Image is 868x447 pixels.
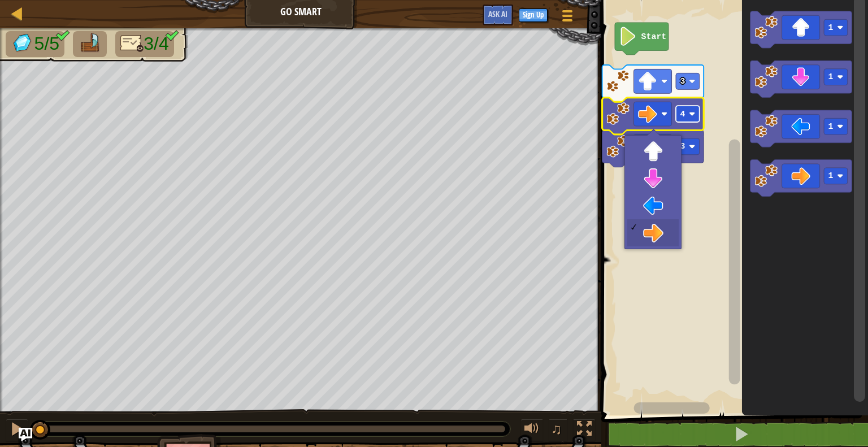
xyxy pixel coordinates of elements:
button: Ctrl + P: Pause [6,419,28,442]
text: 1 [828,122,834,131]
text: 3 [680,142,685,151]
text: 3 [680,77,685,86]
li: Only 4 lines of code [115,31,174,57]
text: Start [641,32,667,41]
span: 5/5 [34,33,59,54]
button: Ask AI [483,5,513,25]
button: Ask AI [19,428,32,441]
li: Collect the gems. [6,31,64,57]
span: ♫ [551,420,562,437]
button: Show game menu [553,5,581,31]
text: 4 [680,110,685,119]
text: 1 [828,171,834,180]
text: 1 [828,72,834,81]
button: Toggle fullscreen [573,419,596,442]
span: 3/4 [144,33,168,54]
button: Adjust volume [520,419,543,442]
li: Go to the raft. [73,31,107,57]
span: Ask AI [488,8,507,19]
button: ♫ [549,419,568,442]
text: 1 [828,23,834,32]
button: Sign Up [519,8,548,22]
